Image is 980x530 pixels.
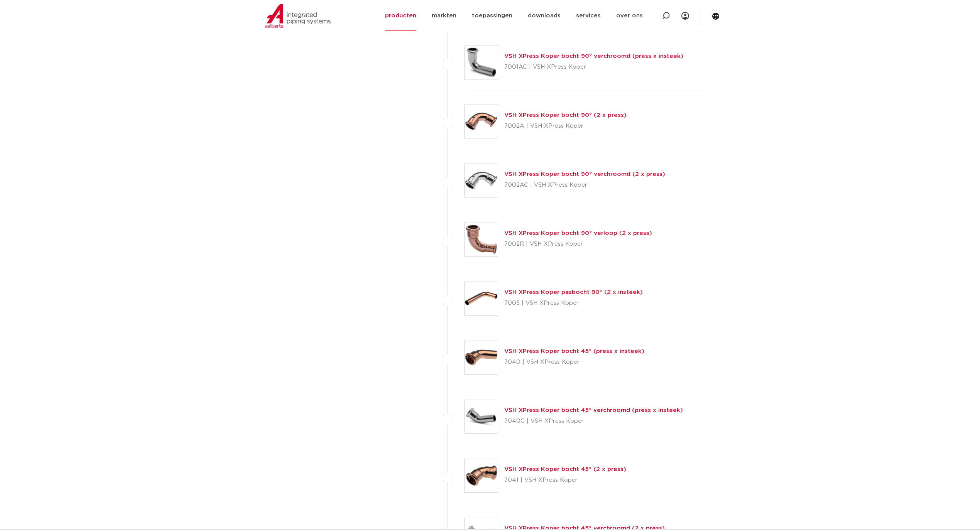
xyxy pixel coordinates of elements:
[465,400,498,433] img: Thumbnail for VSH XPress Koper bocht 45° verchroomd (press x insteek)
[504,297,643,309] p: 7005 | VSH XPress Koper
[465,341,498,374] img: Thumbnail for VSH XPress Koper bocht 45° (press x insteek)
[504,407,683,413] a: VSH XPress Koper bocht 45° verchroomd (press x insteek)
[504,415,683,427] p: 7040C | VSH XPress Koper
[504,112,627,118] a: VSH XPress Koper bocht 90° (2 x press)
[504,171,665,177] a: VSH XPress Koper bocht 90° verchroomd (2 x press)
[504,466,626,472] a: VSH XPress Koper bocht 45° (2 x press)
[504,289,643,295] a: VSH XPress Koper pasbocht 90° (2 x insteek)
[465,223,498,256] img: Thumbnail for VSH XPress Koper bocht 90° verloop (2 x press)
[504,474,626,486] p: 7041 | VSH XPress Koper
[504,348,644,354] a: VSH XPress Koper bocht 45° (press x insteek)
[465,282,498,315] img: Thumbnail for VSH XPress Koper pasbocht 90° (2 x insteek)
[504,120,627,132] p: 7002A | VSH XPress Koper
[465,164,498,197] img: Thumbnail for VSH XPress Koper bocht 90° verchroomd (2 x press)
[465,105,498,138] img: Thumbnail for VSH XPress Koper bocht 90° (2 x press)
[504,230,652,236] a: VSH XPress Koper bocht 90° verloop (2 x press)
[504,179,665,191] p: 7002AC | VSH XPress Koper
[504,356,644,368] p: 7040 | VSH XPress Koper
[504,53,683,59] a: VSH XPress Koper bocht 90° verchroomd (press x insteek)
[465,459,498,492] img: Thumbnail for VSH XPress Koper bocht 45° (2 x press)
[504,61,683,73] p: 7001AC | VSH XPress Koper
[504,238,652,250] p: 7002R | VSH XPress Koper
[465,46,498,79] img: Thumbnail for VSH XPress Koper bocht 90° verchroomd (press x insteek)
